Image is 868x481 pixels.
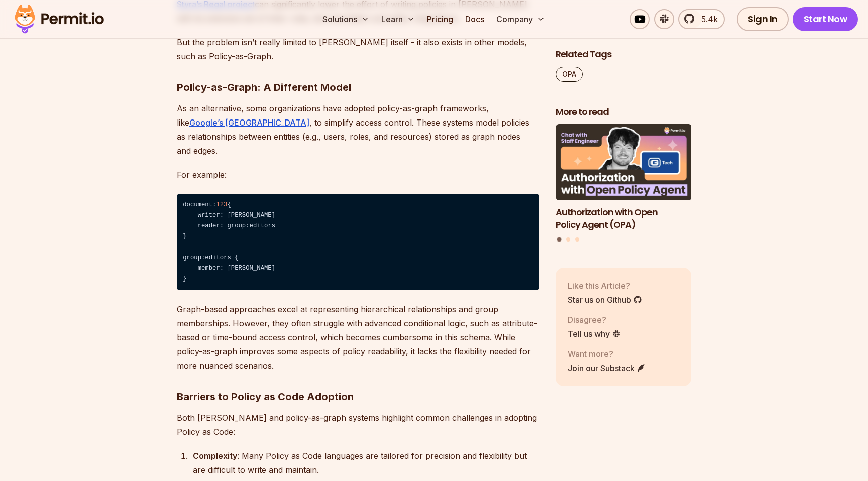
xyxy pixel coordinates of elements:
[568,328,621,340] a: Tell us why
[568,362,646,374] a: Join our Substack
[568,294,642,306] a: Star us on Github
[556,106,691,118] h2: More to read
[793,7,858,31] a: Start Now
[177,194,539,291] code: document: { writer: [PERSON_NAME] reader: group:editors } group:editors { member: [PERSON_NAME] }
[568,280,642,292] p: Like this Article?
[318,9,373,29] button: Solutions
[10,2,108,36] img: Permit logo
[193,449,539,477] div: : Many Policy as Code languages are tailored for precision and flexibility but are difficult to w...
[492,9,549,29] button: Company
[575,238,579,242] button: Go to slide 3
[556,67,583,82] a: OPA
[568,314,621,326] p: Disagree?
[177,391,354,403] strong: Barriers to Policy as Code Adoption
[695,13,718,25] span: 5.4k
[556,48,691,61] h2: Related Tags
[189,117,309,128] a: Google’s [GEOGRAPHIC_DATA]
[556,125,691,244] div: Posts
[556,125,691,231] li: 1 of 3
[568,348,646,360] p: Want more?
[556,206,691,231] h3: Authorization with Open Policy Agent (OPA)
[423,9,457,29] a: Pricing
[678,9,725,29] a: 5.4k
[177,81,351,93] strong: Policy-as-Graph: A Different Model
[556,125,691,201] img: Authorization with Open Policy Agent (OPA)
[177,168,539,182] p: For example:
[556,125,691,231] a: Authorization with Open Policy Agent (OPA)Authorization with Open Policy Agent (OPA)
[177,411,539,439] p: Both [PERSON_NAME] and policy-as-graph systems highlight common challenges in adopting Policy as ...
[461,9,488,29] a: Docs
[177,35,539,63] p: But the problem isn’t really limited to [PERSON_NAME] itself - it also exists in other models, su...
[566,238,570,242] button: Go to slide 2
[557,237,562,242] button: Go to slide 1
[193,451,237,461] strong: Complexity
[216,201,227,208] span: 123
[177,101,539,158] p: As an alternative, some organizations have adopted policy-as-graph frameworks, like , to simplify...
[737,7,789,31] a: Sign In
[377,9,419,29] button: Learn
[177,302,539,373] p: Graph-based approaches excel at representing hierarchical relationships and group memberships. Ho...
